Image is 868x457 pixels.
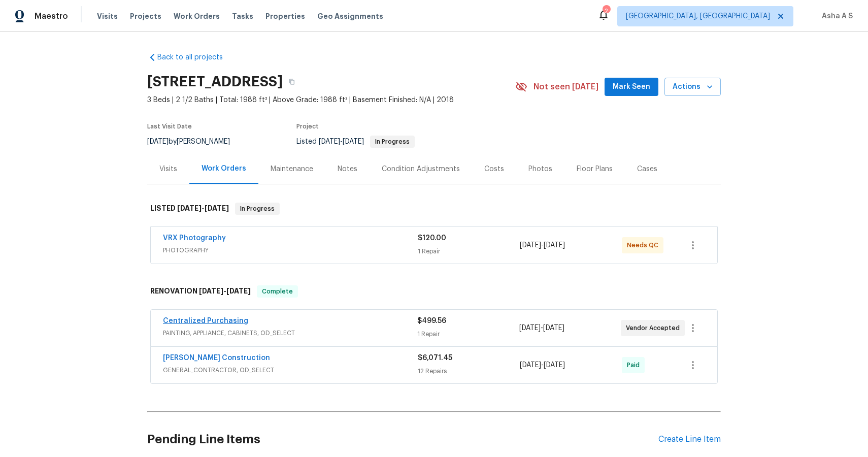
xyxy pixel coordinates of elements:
[418,235,446,242] span: $120.00
[417,317,446,324] span: $499.56
[265,11,305,21] span: Properties
[544,362,565,369] span: [DATE]
[163,328,417,338] span: PAINTING, APPLIANCE, CABINETS, OD_SELECT
[202,164,246,174] div: Work Orders
[382,164,460,174] div: Condition Adjustments
[658,435,721,444] div: Create Line Item
[544,242,565,249] span: [DATE]
[577,164,613,174] div: Floor Plans
[520,360,565,370] span: -
[520,240,565,250] span: -
[159,164,177,174] div: Visits
[673,81,713,93] span: Actions
[543,324,564,332] span: [DATE]
[627,240,662,250] span: Needs QC
[418,246,520,256] div: 1 Repair
[150,203,229,215] h6: LISTED
[163,354,270,362] a: [PERSON_NAME] Construction
[147,123,192,129] span: Last Visit Date
[484,164,504,174] div: Costs
[296,138,415,145] span: Listed
[35,11,68,21] span: Maestro
[147,138,169,145] span: [DATE]
[236,204,279,214] span: In Progress
[199,287,223,295] span: [DATE]
[627,360,644,370] span: Paid
[232,13,253,20] span: Tasks
[520,242,541,249] span: [DATE]
[174,11,220,21] span: Work Orders
[147,192,721,225] div: LISTED [DATE]-[DATE]In Progress
[818,11,853,21] span: Asha A S
[177,205,202,212] span: [DATE]
[664,78,721,96] button: Actions
[283,73,301,91] button: Copy Address
[258,286,297,297] span: Complete
[317,11,383,21] span: Geo Assignments
[319,138,364,145] span: -
[519,324,541,332] span: [DATE]
[343,138,364,145] span: [DATE]
[205,205,229,212] span: [DATE]
[199,287,251,295] span: -
[147,77,283,87] h2: [STREET_ADDRESS]
[147,95,515,105] span: 3 Beds | 2 1/2 Baths | Total: 1988 ft² | Above Grade: 1988 ft² | Basement Finished: N/A | 2018
[528,164,552,174] div: Photos
[418,366,520,376] div: 12 Repairs
[147,136,242,148] div: by [PERSON_NAME]
[163,245,418,255] span: PHOTOGRAPHY
[319,138,340,145] span: [DATE]
[147,52,245,62] a: Back to all projects
[603,6,610,16] div: 2
[226,287,251,295] span: [DATE]
[97,11,118,21] span: Visits
[417,329,519,339] div: 1 Repair
[613,81,650,93] span: Mark Seen
[177,205,229,212] span: -
[605,78,658,96] button: Mark Seen
[150,285,251,298] h6: RENOVATION
[163,365,418,375] span: GENERAL_CONTRACTOR, OD_SELECT
[520,362,541,369] span: [DATE]
[533,82,598,92] span: Not seen [DATE]
[130,11,161,21] span: Projects
[296,123,319,129] span: Project
[147,275,721,308] div: RENOVATION [DATE]-[DATE]Complete
[418,354,452,362] span: $6,071.45
[163,317,248,324] a: Centralized Purchasing
[626,323,684,333] span: Vendor Accepted
[626,11,770,21] span: [GEOGRAPHIC_DATA], [GEOGRAPHIC_DATA]
[637,164,657,174] div: Cases
[371,139,414,145] span: In Progress
[338,164,357,174] div: Notes
[163,235,226,242] a: VRX Photography
[519,323,564,333] span: -
[271,164,313,174] div: Maintenance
